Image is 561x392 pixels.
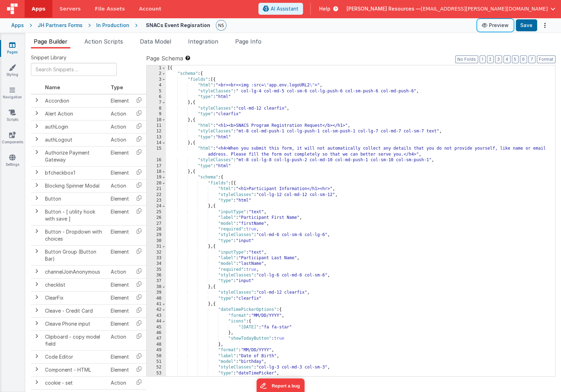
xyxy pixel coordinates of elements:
[42,330,108,350] td: Clipboard - copy model field
[147,313,166,319] div: 43
[147,261,166,267] div: 34
[108,225,132,245] td: Element
[108,192,132,205] td: Element
[42,146,108,166] td: Authorize Payment Gateway
[347,5,555,12] button: [PERSON_NAME] Resources — [EMAIL_ADDRESS][PERSON_NAME][DOMAIN_NAME]
[147,221,166,227] div: 27
[147,342,166,347] div: 48
[516,19,537,31] button: Save
[59,5,80,12] span: Servers
[95,5,125,12] span: File Assets
[42,133,108,146] td: authLogout
[42,179,108,192] td: Blocking Spinner Modal
[147,203,166,209] div: 24
[147,163,166,169] div: 17
[495,55,502,63] button: 3
[147,267,166,273] div: 35
[108,376,132,389] td: Action
[108,179,132,192] td: Action
[147,94,166,100] div: 6
[147,336,166,341] div: 47
[42,278,108,291] td: checklist
[108,330,132,350] td: Action
[147,325,166,330] div: 45
[147,169,166,175] div: 18
[147,100,166,105] div: 7
[108,133,132,146] td: Action
[147,198,166,203] div: 23
[42,363,108,376] td: Component - HTML
[108,120,132,133] td: Action
[146,22,210,28] h4: SNACs Event Regisration
[108,107,132,120] td: Action
[147,371,166,376] div: 53
[188,38,218,45] span: Integration
[108,94,132,107] td: Element
[147,140,166,146] div: 14
[42,376,108,389] td: cookie - set
[11,22,24,29] div: Apps
[258,3,303,15] button: AI Assistant
[147,250,166,255] div: 32
[478,20,513,31] button: Preview
[147,330,166,336] div: 46
[147,77,166,83] div: 3
[147,284,166,290] div: 38
[216,20,226,30] img: 9faf6a77355ab8871252342ae372224e
[271,5,298,12] span: AI Assistant
[147,347,166,353] div: 49
[537,55,555,63] button: Format
[147,296,166,301] div: 40
[108,363,132,376] td: Element
[520,55,527,63] button: 6
[147,181,166,186] div: 20
[108,245,132,265] td: Element
[42,120,108,133] td: authLogin
[147,359,166,365] div: 51
[42,94,108,107] td: Accordion
[108,317,132,330] td: Element
[540,20,550,30] button: Options
[147,232,166,238] div: 29
[108,146,132,166] td: Element
[147,215,166,221] div: 26
[235,38,262,45] span: Page Info
[147,135,166,140] div: 13
[147,365,166,370] div: 52
[487,55,494,63] button: 2
[147,273,166,278] div: 36
[108,265,132,278] td: Action
[147,244,166,249] div: 31
[347,5,421,12] span: [PERSON_NAME] Resources —
[84,38,123,45] span: Action Scripts
[147,319,166,324] div: 44
[147,192,166,198] div: 22
[147,146,166,157] div: 15
[42,225,108,245] td: Button - Dropdown with choices
[42,304,108,317] td: Cleave - Credit Card
[42,317,108,330] td: Cleave Phone input
[42,350,108,363] td: Code Editor
[146,54,183,63] span: Page Schema
[111,84,123,90] span: Type
[147,238,166,244] div: 30
[108,205,132,225] td: Element
[140,38,171,45] span: Data Model
[42,245,108,265] td: Button Group (Button Bar)
[147,290,166,295] div: 39
[147,123,166,129] div: 11
[147,89,166,94] div: 5
[147,157,166,163] div: 16
[147,186,166,192] div: 21
[319,5,330,12] span: Help
[42,291,108,304] td: ClearFix
[42,107,108,120] td: Alert Action
[34,38,67,45] span: Page Builder
[108,291,132,304] td: Element
[42,166,108,179] td: bfcheckbox1
[45,84,60,90] span: Name
[147,175,166,180] div: 19
[42,205,108,225] td: Button - [ utility hook with save ]
[455,55,478,63] button: No Folds
[147,117,166,123] div: 10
